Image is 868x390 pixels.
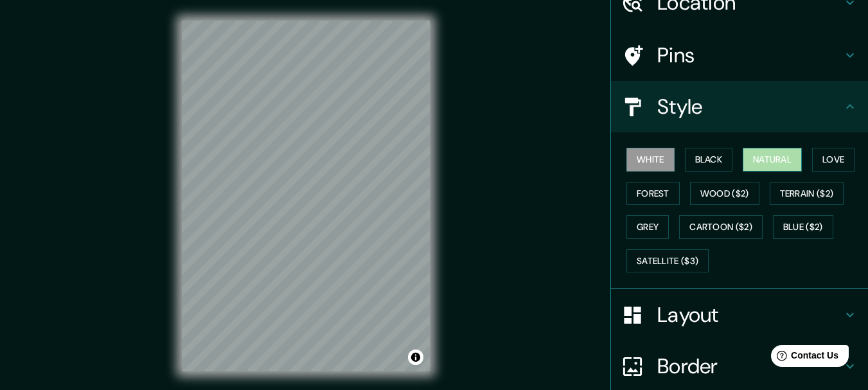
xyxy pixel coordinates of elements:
[626,249,709,273] button: Satellite ($3)
[611,30,868,81] div: Pins
[770,182,844,206] button: Terrain ($2)
[690,182,759,206] button: Wood ($2)
[773,215,833,239] button: Blue ($2)
[626,148,675,172] button: White
[657,42,842,68] h4: Pins
[182,21,430,371] canvas: Map
[685,148,733,172] button: Black
[626,215,669,239] button: Grey
[626,182,680,206] button: Forest
[611,81,868,132] div: Style
[657,353,842,379] h4: Border
[754,340,854,376] iframe: Help widget launcher
[611,289,868,341] div: Layout
[743,148,802,172] button: Natural
[657,302,842,328] h4: Layout
[657,94,842,120] h4: Style
[812,148,855,172] button: Love
[408,350,423,365] button: Toggle attribution
[679,215,763,239] button: Cartoon ($2)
